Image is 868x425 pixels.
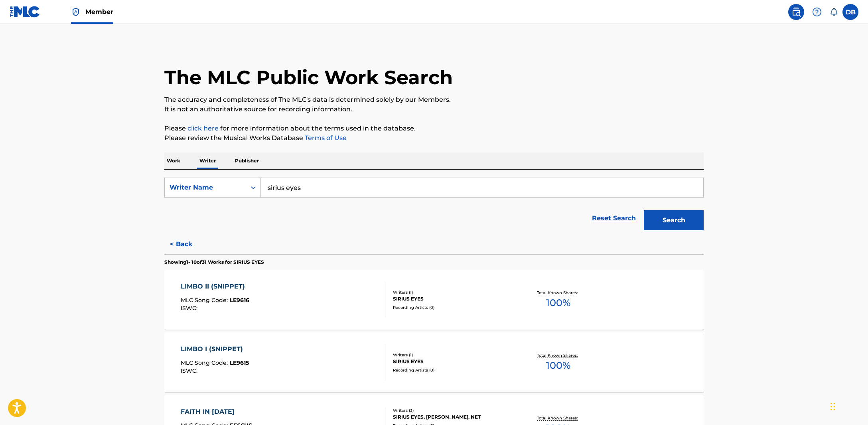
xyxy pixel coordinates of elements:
div: Writers ( 1 ) [393,352,513,358]
p: Work [164,152,183,169]
p: It is not an authoritative source for recording information. [164,105,704,114]
button: Search [644,210,704,230]
a: LIMBO II (SNIPPET)MLC Song Code:LE9616ISWC:Writers (1)SIRIUS EYESRecording Artists (0)Total Known... [164,270,704,330]
iframe: Resource Center [846,289,868,353]
div: SIRIUS EYES [393,295,513,302]
div: Drag [831,395,835,419]
div: Recording Artists ( 0 ) [393,367,513,373]
span: ISWC : [181,367,199,374]
p: The accuracy and completeness of The MLC's data is determined solely by our Members. [164,95,704,105]
div: Writers ( 3 ) [393,407,513,413]
div: LIMBO I (SNIPPET) [181,344,249,354]
span: LE9615 [230,359,249,366]
p: Please review the Musical Works Database [164,133,704,143]
img: Top Rightsholder [71,7,81,17]
p: Showing 1 - 10 of 31 Works for SIRIUS EYES [164,259,264,266]
div: User Menu [842,4,858,20]
div: SIRIUS EYES, [PERSON_NAME], NET [393,413,513,421]
img: search [791,7,801,17]
p: Total Known Shares: [537,352,580,358]
button: < Back [164,234,212,254]
div: Notifications [830,8,838,16]
span: 100 % [546,296,570,310]
form: Search Form [164,178,704,234]
span: LE9616 [230,297,249,304]
a: click here [187,125,219,132]
div: Writers ( 1 ) [393,289,513,295]
a: LIMBO I (SNIPPET)MLC Song Code:LE9615ISWC:Writers (1)SIRIUS EYESRecording Artists (0)Total Known ... [164,332,704,392]
a: Public Search [788,4,804,20]
a: Terms of Use [303,134,347,142]
p: Please for more information about the terms used in the database. [164,124,704,133]
p: Total Known Shares: [537,415,580,421]
span: MLC Song Code : [181,297,230,304]
p: Writer [197,152,218,169]
div: Writer Name [170,183,241,192]
span: MLC Song Code : [181,359,230,366]
div: LIMBO II (SNIPPET) [181,282,249,291]
span: Member [85,7,113,16]
a: Reset Search [588,210,640,227]
div: FAITH IN [DATE] [181,407,252,417]
img: MLC Logo [10,6,40,18]
div: SIRIUS EYES [393,358,513,365]
iframe: Chat Widget [828,387,868,425]
div: Help [809,4,825,20]
span: ISWC : [181,304,199,312]
p: Total Known Shares: [537,290,580,296]
div: Recording Artists ( 0 ) [393,304,513,310]
p: Publisher [233,152,261,169]
span: 100 % [546,358,570,373]
img: help [812,7,822,17]
h1: The MLC Public Work Search [164,65,453,89]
